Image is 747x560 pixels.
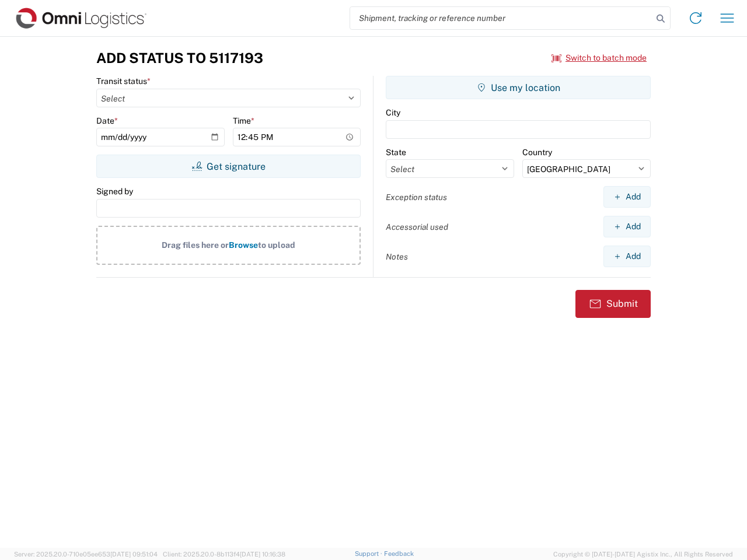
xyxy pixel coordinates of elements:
[355,550,384,557] a: Support
[603,216,651,237] button: Add
[162,240,229,250] span: Drag files here or
[14,551,158,558] span: Server: 2025.20.0-710e05ee653
[110,551,158,558] span: [DATE] 09:51:04
[386,76,651,99] button: Use my location
[603,186,651,208] button: Add
[229,240,258,250] span: Browse
[240,551,285,558] span: [DATE] 10:16:38
[96,76,151,86] label: Transit status
[386,192,447,202] label: Exception status
[386,107,400,118] label: City
[96,155,361,178] button: Get signature
[386,147,406,157] label: State
[233,116,254,126] label: Time
[163,551,285,558] span: Client: 2025.20.0-8b113f4
[350,7,652,29] input: Shipment, tracking or reference number
[522,147,552,157] label: Country
[603,246,651,267] button: Add
[258,240,295,250] span: to upload
[96,116,118,126] label: Date
[386,222,448,232] label: Accessorial used
[386,251,408,262] label: Notes
[575,290,651,318] button: Submit
[551,48,647,68] button: Switch to batch mode
[96,50,263,66] h3: Add Status to 5117193
[553,549,733,559] span: Copyright © [DATE]-[DATE] Agistix Inc., All Rights Reserved
[96,186,133,197] label: Signed by
[384,550,414,557] a: Feedback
